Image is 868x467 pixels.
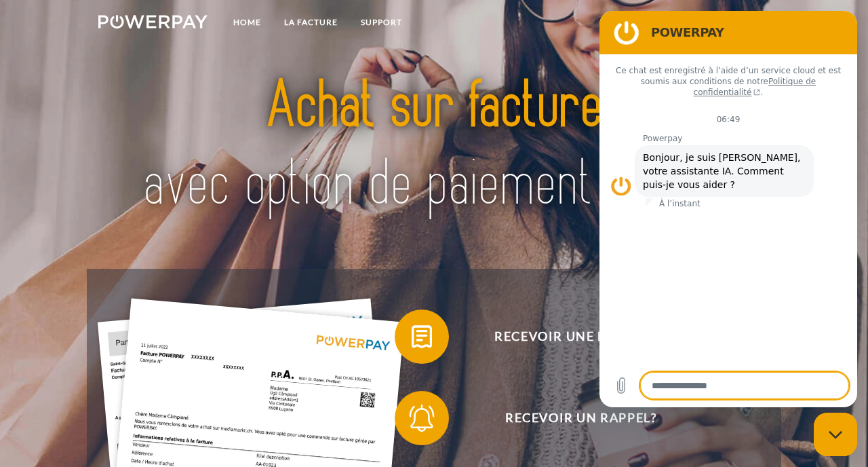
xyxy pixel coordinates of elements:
img: qb_bill.svg [405,320,439,354]
button: Recevoir un rappel? [395,391,747,445]
a: Home [222,10,273,35]
img: qb_bell.svg [405,401,439,435]
img: title-powerpay_fr.svg [132,47,737,244]
a: LA FACTURE [273,10,349,35]
button: Recevoir une facture ? [395,310,747,364]
span: Recevoir une facture ? [415,310,747,364]
a: Support [349,10,414,35]
iframe: Fenêtre de messagerie [599,11,857,407]
img: logo-powerpay-white.svg [98,15,208,29]
span: Recevoir un rappel? [415,391,747,445]
a: CG [706,10,742,35]
iframe: Bouton de lancement de la fenêtre de messagerie, conversation en cours [814,413,857,456]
